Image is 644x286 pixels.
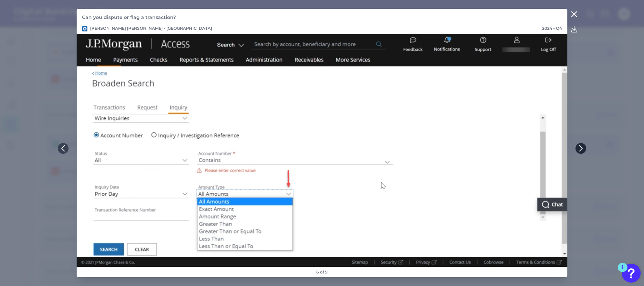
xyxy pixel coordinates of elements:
img: JP Morgan Chase [82,26,87,31]
img: JPMC 4756-6-2021 Q1 Commercial Banking [77,34,568,267]
footer: 6 of 9 [314,267,330,277]
div: 1 [621,267,624,276]
p: Can you dispute or flag a transaction? [82,14,562,20]
p: [PERSON_NAME] [PERSON_NAME] - [GEOGRAPHIC_DATA] [82,26,212,31]
p: 2024 - Q4 [542,26,562,31]
button: Open Resource Center, 1 new notification [622,264,641,283]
